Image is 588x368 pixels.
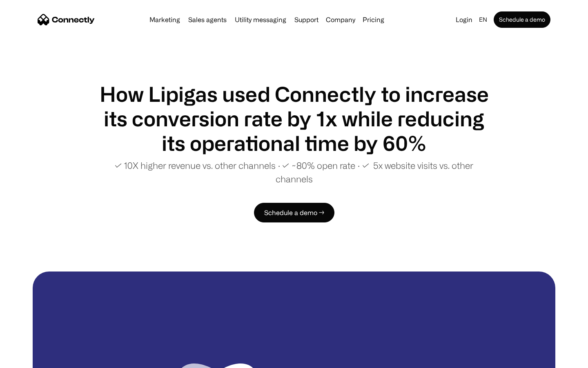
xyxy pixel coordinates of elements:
a: Marketing [146,16,183,23]
div: Company [326,14,355,25]
div: en [479,14,487,25]
aside: Language selected: English [8,353,49,365]
h1: How Lipigas used Connectly to increase its conversion rate by 1x while reducing its operational t... [98,82,490,155]
a: Utility messaging [232,16,290,23]
a: Sales agents [185,16,230,23]
a: Support [291,16,322,23]
a: Schedule a demo [494,11,550,28]
a: Login [452,14,476,25]
a: Pricing [359,16,388,23]
a: Schedule a demo → [254,203,334,222]
p: ✓ 10X higher revenue vs. other channels ∙ ✓ ~80% open rate ∙ ✓ 5x website visits vs. other channels [98,159,490,186]
ul: Language list [16,354,49,365]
